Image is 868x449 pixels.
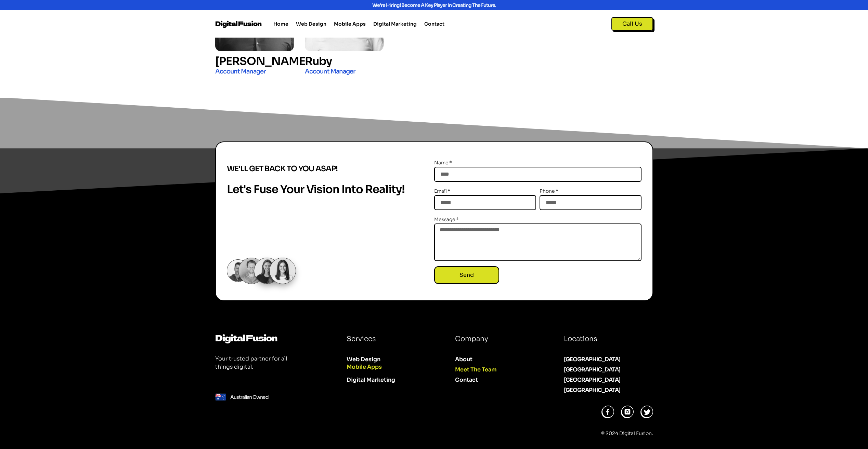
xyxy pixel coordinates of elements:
a: Home [273,20,288,28]
h5: Company [455,334,542,344]
div: Australian Owned [230,387,269,407]
a: Digital Marketing [347,375,433,385]
a: Digital Marketing [373,20,417,28]
a: Web Design [347,354,433,365]
button: Send [434,266,499,284]
p: Your trusted partner for all things digital. [215,355,296,371]
span: © 2024 Digital Fusion. [601,430,653,436]
label: Phone [540,187,559,195]
a: Meet The Team [455,365,542,375]
div: Let's fuse Your Vision into Reality! [227,179,434,200]
div: [GEOGRAPHIC_DATA] [564,355,653,364]
div: [GEOGRAPHIC_DATA] [564,376,653,384]
h4: [PERSON_NAME] [215,57,294,66]
label: Name [434,159,452,167]
div: We're hiring! Become a key player in creating the future. [259,3,609,8]
a: Call Us [611,17,653,31]
a: Web Design [296,20,326,28]
div: [GEOGRAPHIC_DATA] [564,386,653,394]
label: Email [434,187,451,195]
a: Contact [424,20,444,28]
h4: Account Manager [305,67,384,76]
h4: Ruby [305,57,384,66]
span: Send [459,272,474,278]
span: Call Us [622,21,642,27]
a: Mobile Apps [347,362,433,372]
h5: Locations [564,334,653,344]
h4: Account Manager [215,67,294,76]
div: [GEOGRAPHIC_DATA] [564,366,653,374]
a: Mobile Apps [334,20,366,28]
h5: Services [347,334,433,344]
a: About [455,354,542,365]
div: We'll get back to you asap! [227,159,434,179]
label: Message [434,215,459,223]
a: Contact [455,375,542,385]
